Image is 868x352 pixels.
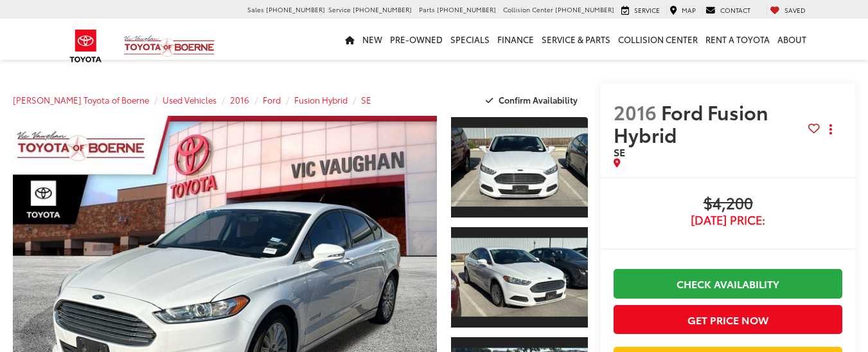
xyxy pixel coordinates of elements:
[294,94,348,106] a: Fusion Hybrid
[479,89,589,111] button: Confirm Availability
[829,124,832,134] span: dropdown dots
[614,98,657,125] span: 2016
[666,5,699,15] a: Map
[503,5,553,14] span: Collision Center
[341,19,359,60] a: Home
[538,19,614,60] a: Service & Parts: Opens in a new tab
[450,238,590,317] img: 2016 Ford Fusion Hybrid SE
[230,94,249,106] a: 2016
[361,94,371,106] a: SE
[328,5,351,14] span: Service
[447,19,493,60] a: Specials
[359,19,386,60] a: New
[682,5,696,15] span: Map
[451,226,588,329] a: Expand Photo 2
[614,305,842,334] button: Get Price Now
[266,5,325,14] span: [PHONE_NUMBER]
[13,94,149,106] a: [PERSON_NAME] Toyota of Boerne
[618,5,663,15] a: Service
[163,94,217,106] a: Used Vehicles
[386,19,447,60] a: Pre-Owned
[634,5,660,15] span: Service
[493,19,538,60] a: Finance
[614,269,842,298] a: Check Availability
[123,35,215,57] img: Vic Vaughan Toyota of Boerne
[499,94,578,106] span: Confirm Availability
[353,5,412,14] span: [PHONE_NUMBER]
[774,19,810,60] a: About
[450,128,590,207] img: 2016 Ford Fusion Hybrid SE
[720,5,750,15] span: Contact
[437,5,496,14] span: [PHONE_NUMBER]
[702,5,754,15] a: Contact
[820,118,842,141] button: Actions
[247,5,264,14] span: Sales
[555,5,614,14] span: [PHONE_NUMBER]
[614,214,842,227] span: [DATE] Price:
[614,144,625,159] span: SE
[766,5,809,15] a: My Saved Vehicles
[614,98,768,148] span: Ford Fusion Hybrid
[784,5,806,15] span: Saved
[702,19,774,60] a: Rent a Toyota
[62,25,110,67] img: Toyota
[614,19,702,60] a: Collision Center
[419,5,435,14] span: Parts
[263,94,281,106] a: Ford
[614,194,842,214] span: $4,200
[451,116,588,219] a: Expand Photo 1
